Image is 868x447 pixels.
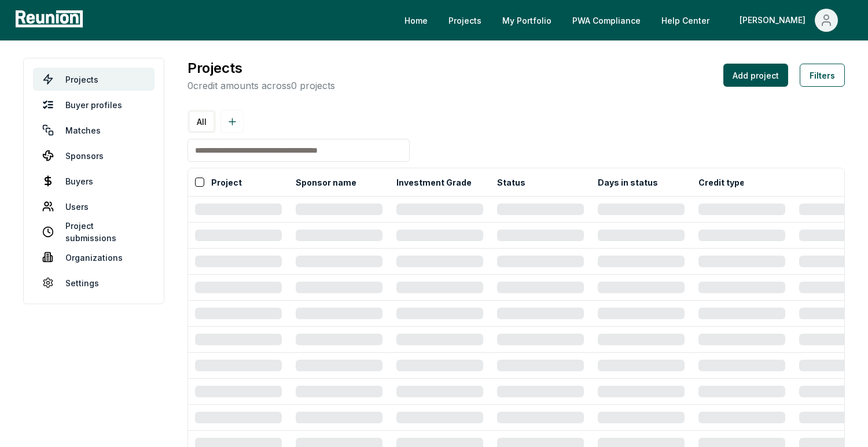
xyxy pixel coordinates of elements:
[495,171,528,194] button: Status
[33,195,155,218] a: Users
[723,64,788,87] button: Add project
[33,169,155,193] a: Buyers
[293,171,359,194] button: Sponsor name
[33,246,155,269] a: Organizations
[33,93,155,116] a: Buyer profiles
[187,58,335,79] h3: Projects
[33,144,155,167] a: Sponsors
[33,119,155,142] a: Matches
[187,79,335,93] p: 0 credit amounts across 0 projects
[209,171,244,194] button: Project
[696,171,747,194] button: Credit type
[395,9,437,32] a: Home
[190,112,214,131] button: All
[595,171,660,194] button: Days in status
[439,9,491,32] a: Projects
[394,171,474,194] button: Investment Grade
[33,68,155,91] a: Projects
[730,9,847,32] button: [PERSON_NAME]
[395,9,856,32] nav: Main
[800,64,845,87] button: Filters
[652,9,719,32] a: Help Center
[740,9,810,32] div: [PERSON_NAME]
[33,220,155,243] a: Project submissions
[563,9,650,32] a: PWA Compliance
[493,9,561,32] a: My Portfolio
[33,271,155,294] a: Settings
